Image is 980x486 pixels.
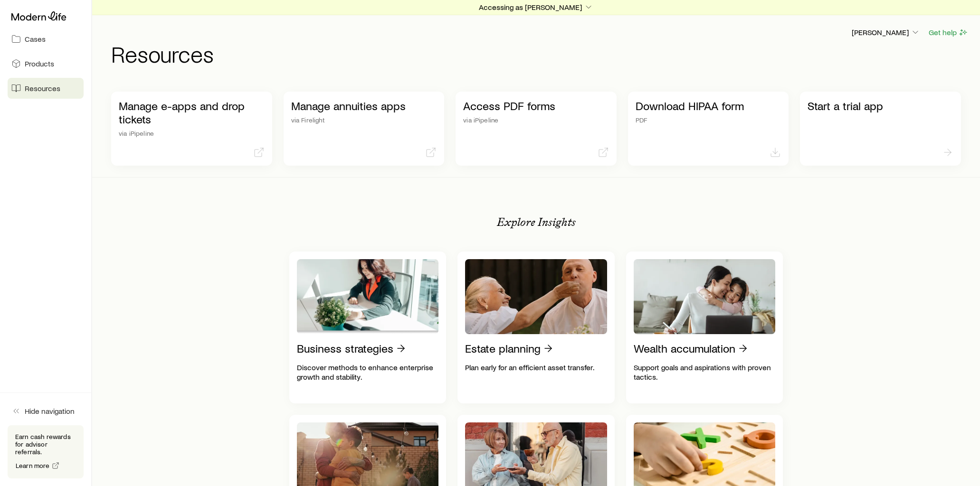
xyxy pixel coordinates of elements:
p: Wealth accumulation [634,342,735,355]
p: Support goals and aspirations with proven tactics. [634,363,776,382]
a: Estate planningPlan early for an efficient asset transfer. [457,252,615,403]
p: via iPipeline [119,130,265,137]
p: [PERSON_NAME] [852,28,920,37]
p: Manage e-apps and drop tickets [119,99,265,126]
p: Start a trial app [808,99,953,112]
a: Products [8,53,84,74]
img: Business strategies [297,259,439,334]
button: [PERSON_NAME] [851,27,921,38]
span: Resources [25,84,60,93]
p: via iPipeline [463,116,609,124]
p: via Firelight [291,116,437,124]
span: Hide navigation [25,406,75,416]
span: Learn more [16,462,50,469]
img: Wealth accumulation [634,259,776,334]
p: Accessing as [PERSON_NAME] [479,2,593,12]
h1: Resources [111,42,969,65]
p: Business strategies [297,342,393,355]
button: Hide navigation [8,401,84,421]
a: Wealth accumulationSupport goals and aspirations with proven tactics. [626,252,783,403]
p: Plan early for an efficient asset transfer. [465,363,607,372]
p: PDF [636,116,781,124]
p: Access PDF forms [463,99,609,112]
a: Cases [8,28,84,49]
button: Get help [928,27,969,38]
a: Resources [8,78,84,99]
img: Estate planning [465,259,607,334]
p: Discover methods to enhance enterprise growth and stability. [297,363,439,382]
span: Products [25,59,54,68]
span: Cases [25,34,46,44]
p: Manage annuities apps [291,99,437,112]
a: Download HIPAA formPDF [628,92,789,166]
a: Business strategiesDiscover methods to enhance enterprise growth and stability. [289,252,447,403]
p: Estate planning [465,342,541,355]
div: Earn cash rewards for advisor referrals.Learn more [8,425,84,478]
p: Explore Insights [497,215,576,229]
p: Download HIPAA form [636,99,781,112]
p: Earn cash rewards for advisor referrals. [15,433,76,456]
